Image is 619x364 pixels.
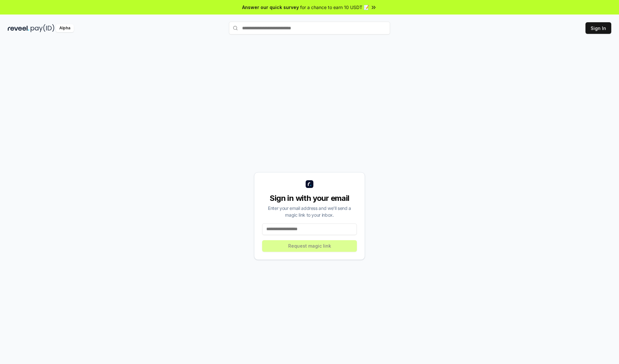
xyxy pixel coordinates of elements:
div: Alpha [56,24,74,32]
img: reveel_dark [8,24,29,32]
div: Enter your email address and we’ll send a magic link to your inbox. [262,205,357,218]
span: Answer our quick survey [242,4,299,11]
span: for a chance to earn 10 USDT 📝 [300,4,369,11]
img: pay_id [31,24,54,32]
img: logo_small [306,180,313,188]
div: Sign in with your email [262,193,357,203]
button: Sign In [585,22,611,34]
